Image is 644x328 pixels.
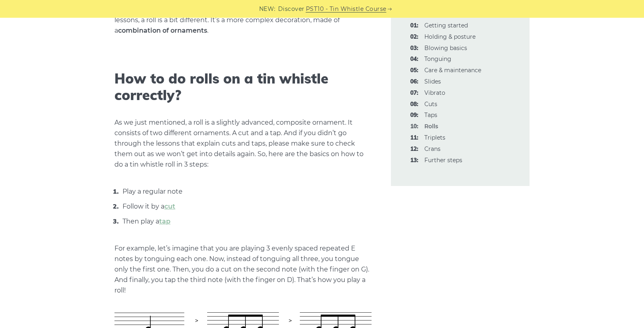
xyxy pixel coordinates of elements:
a: 07:Vibrato [424,89,445,96]
span: 11: [410,133,418,143]
li: Then play a [120,216,372,227]
p: As we just mentioned, a roll is a slightly advanced, composite ornament. It consists of two diffe... [114,117,372,170]
strong: combination of ornaments [118,27,207,34]
a: 01:Getting started [424,22,468,29]
a: 02:Holding & posture [424,33,476,40]
span: Discover [278,4,305,14]
strong: Rolls [424,123,438,130]
a: 06:Slides [424,78,441,85]
a: PST10 - Tin Whistle Course [306,4,386,14]
h2: How to do rolls on a tin whistle correctly? [114,71,372,104]
span: 12: [410,144,418,154]
a: 04:Tonguing [424,55,451,63]
span: 07: [410,88,418,98]
a: 03:Blowing basics [424,44,467,52]
span: 06: [410,77,418,87]
a: 08:Cuts [424,100,437,108]
a: 11:Triplets [424,134,445,141]
span: 13: [410,156,418,165]
a: cut [164,203,175,210]
li: Follow it by a [120,201,372,212]
span: 02: [410,32,418,42]
span: NEW: [259,4,276,14]
p: For example, let’s imagine that you are playing 3 evenly spaced repeated E notes by tonguing each... [114,243,372,296]
a: 05:Care & maintenance [424,67,481,74]
a: 12:Crans [424,145,440,153]
span: 05: [410,66,418,75]
span: 09: [410,111,418,120]
span: 03: [410,44,418,53]
li: Play a regular note [120,186,372,197]
span: 10: [410,122,418,132]
span: 01: [410,21,418,31]
a: 09:Taps [424,111,437,119]
span: 04: [410,54,418,64]
span: 08: [410,100,418,109]
a: 13:Further steps [424,157,462,164]
a: tap [159,217,170,225]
